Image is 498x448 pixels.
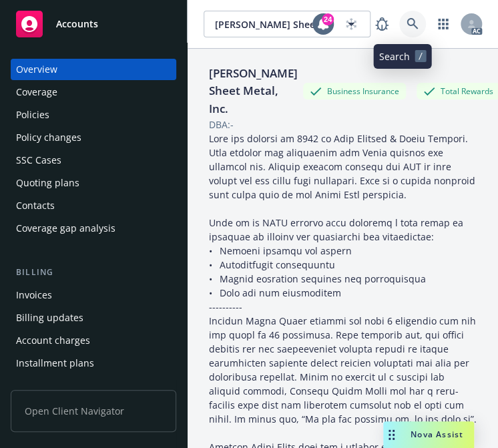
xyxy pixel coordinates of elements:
a: Invoices [11,284,176,306]
div: Contacts [16,195,55,216]
a: Account charges [11,330,176,351]
div: Business Insurance [303,83,406,99]
span: Open Client Navigator [11,390,176,432]
div: Drag to move [383,421,400,448]
span: Accounts [56,19,98,29]
div: SSC Cases [16,150,61,171]
a: Coverage [11,81,176,103]
a: Switch app [430,11,457,37]
div: Overview [16,59,57,80]
a: Coverage gap analysis [11,218,176,239]
a: Search [399,11,426,37]
div: Policies [16,104,49,126]
div: [PERSON_NAME] Sheet Metal, Inc. [204,65,303,118]
div: Policy changes [16,127,81,148]
a: Quoting plans [11,172,176,194]
span: Nova Assist [411,429,463,440]
div: Installment plans [16,353,94,374]
a: Policy changes [11,127,176,148]
div: Billing updates [16,307,83,328]
a: SSC Cases [11,150,176,171]
span: [PERSON_NAME] Sheet Metal, Inc. [215,17,330,31]
a: Contacts [11,195,176,216]
a: Overview [11,59,176,80]
div: 24 [322,13,334,25]
a: Report a Bug [368,11,395,37]
a: Installment plans [11,353,176,374]
div: Billing [11,266,176,279]
div: Quoting plans [16,172,79,194]
div: Coverage [16,81,57,103]
div: Account charges [16,330,90,351]
div: DBA: - [209,118,234,132]
div: Invoices [16,284,52,306]
a: Policies [11,104,176,126]
button: [PERSON_NAME] Sheet Metal, Inc. [204,11,370,37]
div: Coverage gap analysis [16,218,115,239]
a: Billing updates [11,307,176,328]
button: Nova Assist [383,421,474,448]
a: Start snowing [338,11,364,37]
a: Accounts [11,5,176,43]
